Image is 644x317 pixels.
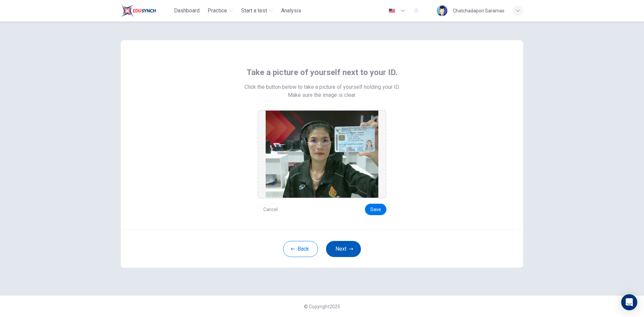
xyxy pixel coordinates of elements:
[238,5,276,17] button: Start a test
[283,241,318,257] button: Back
[621,294,637,310] div: Open Intercom Messenger
[258,204,283,215] button: Cancel
[208,7,227,15] span: Practice
[281,7,301,15] span: Analysis
[365,204,386,215] button: Save
[453,7,504,15] div: Chatchadapon Saramas
[245,83,400,91] span: Click the button below to take a picture of yourself holding your ID.
[205,5,236,17] button: Practice
[304,304,340,309] span: © Copyright 2025
[171,5,202,17] button: Dashboard
[121,4,156,17] img: Train Test logo
[288,91,356,99] span: Make sure the image is clear.
[174,7,200,15] span: Dashboard
[241,7,267,15] span: Start a test
[388,8,396,13] img: en
[266,111,378,198] img: preview screemshot
[437,5,447,16] img: Profile picture
[326,241,361,257] button: Next
[278,5,304,17] button: Analysis
[121,4,171,17] a: Train Test logo
[247,67,397,78] span: Take a picture of yourself next to your ID.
